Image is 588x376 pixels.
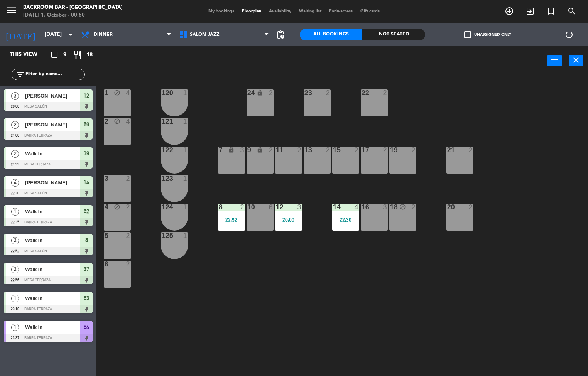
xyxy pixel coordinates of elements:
[183,118,188,125] div: 1
[126,204,130,211] div: 2
[86,51,93,59] span: 18
[304,147,305,153] div: 13
[25,236,80,244] span: Walk In
[11,179,19,187] span: 4
[362,29,425,40] div: Not seated
[297,147,302,153] div: 2
[84,207,89,216] span: 62
[240,147,245,153] div: 3
[505,7,514,16] i: add_circle_outline
[304,89,305,96] div: 23
[326,89,330,96] div: 2
[547,55,562,66] button: power_input
[257,89,263,96] i: lock
[383,147,387,153] div: 2
[300,29,362,40] div: All Bookings
[4,50,56,59] div: This view
[25,323,80,331] span: Walk In
[468,147,473,153] div: 2
[84,120,89,129] span: 59
[162,175,162,182] div: 123
[383,89,387,96] div: 2
[276,30,285,39] span: pending_actions
[94,32,113,37] span: Dinner
[25,207,80,216] span: Walk In
[25,265,80,273] span: Walk In
[66,30,75,39] i: arrow_drop_down
[25,150,80,158] span: Walk In
[326,147,330,153] div: 2
[411,204,416,211] div: 2
[183,175,188,182] div: 1
[295,9,325,13] span: Waiting list
[162,232,162,239] div: 125
[105,175,105,182] div: 3
[11,237,19,244] span: 2
[162,204,162,211] div: 124
[257,147,263,153] i: lock
[11,266,19,273] span: 2
[162,89,162,96] div: 120
[269,89,273,96] div: 2
[354,204,359,211] div: 4
[183,232,188,239] div: 1
[218,217,245,223] div: 22:52
[11,150,19,158] span: 2
[464,31,471,38] span: check_box_outline_blank
[114,89,120,96] i: block
[276,147,276,153] div: 11
[84,149,89,158] span: 39
[126,118,130,125] div: 4
[183,147,188,153] div: 1
[15,70,25,79] i: filter_list
[357,9,384,13] span: Gift cards
[204,9,238,13] span: My bookings
[550,56,559,65] i: power_input
[84,293,89,303] span: 63
[84,178,89,187] span: 14
[525,7,535,16] i: exit_to_app
[11,92,19,100] span: 3
[105,118,105,125] div: 2
[11,121,19,129] span: 2
[11,324,19,331] span: 1
[73,50,82,59] i: restaurant
[247,147,248,153] div: 9
[105,261,105,268] div: 6
[6,5,17,16] i: menu
[447,147,448,153] div: 21
[265,9,295,13] span: Availability
[162,118,162,125] div: 121
[447,204,448,211] div: 20
[6,5,17,19] button: menu
[126,89,130,96] div: 4
[228,147,235,153] i: lock
[383,204,387,211] div: 3
[390,204,390,211] div: 18
[25,70,84,79] input: Filter by name...
[114,204,120,210] i: block
[84,322,89,332] span: 64
[564,30,574,39] i: power_settings_new
[571,56,581,65] i: close
[569,55,583,66] button: close
[276,204,276,211] div: 12
[183,89,188,96] div: 1
[105,204,105,211] div: 4
[399,204,406,210] i: block
[23,12,123,19] div: [DATE] 1. October - 00:50
[411,147,416,153] div: 2
[247,204,248,211] div: 10
[390,147,390,153] div: 19
[240,204,245,211] div: 2
[238,9,265,13] span: Floorplan
[162,147,162,153] div: 122
[105,89,105,96] div: 1
[126,175,130,182] div: 2
[84,91,89,100] span: 12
